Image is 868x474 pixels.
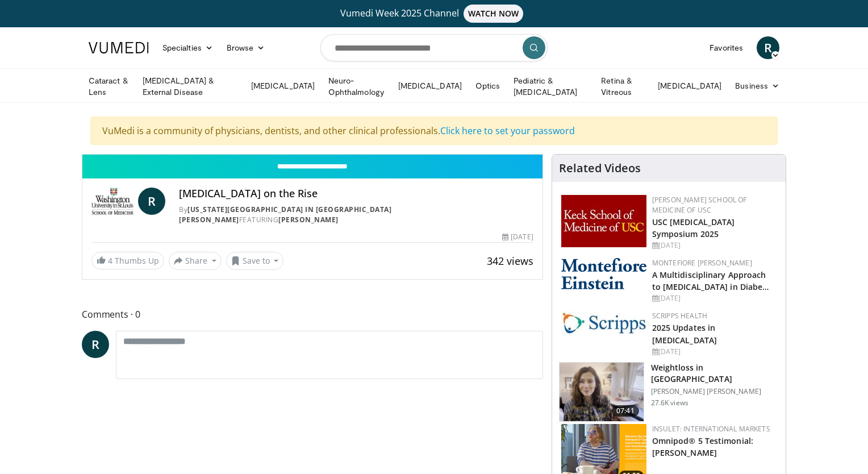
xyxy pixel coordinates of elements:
[138,188,165,215] a: R
[440,124,575,137] a: Click here to set your password
[651,398,688,408] p: 27.6K views
[561,195,646,247] img: 7b941f1f-d101-407a-8bfa-07bd47db01ba.png.150x105_q85_autocrop_double_scale_upscale_version-0.2.jpg
[108,255,112,266] span: 4
[652,195,747,215] a: [PERSON_NAME] School of Medicine of USC
[561,258,646,289] img: b0142b4c-93a1-4b58-8f91-5265c282693c.png.150x105_q85_autocrop_double_scale_upscale_version-0.2.png
[278,215,339,224] a: [PERSON_NAME]
[179,188,533,200] h4: [MEDICAL_DATA] on the Rise
[559,362,779,422] a: 07:41 Weightloss in [GEOGRAPHIC_DATA] [PERSON_NAME] [PERSON_NAME] 27.6K views
[561,311,646,334] img: c9f2b0b7-b02a-4276-a72a-b0cbb4230bc1.jpg.150x105_q85_autocrop_double_scale_upscale_version-0.2.jpg
[91,252,164,269] a: 4 Thumbs Up
[82,331,109,358] a: R
[391,74,469,97] a: [MEDICAL_DATA]
[612,405,639,417] span: 07:41
[507,75,594,98] a: Pediatric & [MEDICAL_DATA]
[179,205,391,224] a: [US_STATE][GEOGRAPHIC_DATA] in [GEOGRAPHIC_DATA][PERSON_NAME]
[757,36,779,59] a: R
[652,347,777,357] div: [DATE]
[652,435,753,458] a: Omnipod® 5 Testimonial: [PERSON_NAME]
[559,161,641,175] h4: Related Videos
[652,293,777,303] div: [DATE]
[91,188,133,215] img: Washington University in St. Louis
[728,74,786,97] a: Business
[487,254,533,268] span: 342 views
[90,5,778,23] a: Vumedi Week 2025 ChannelWATCH NOW
[179,205,533,225] div: By FEATURING
[244,74,322,97] a: [MEDICAL_DATA]
[652,258,752,268] a: Montefiore [PERSON_NAME]
[82,307,543,322] span: Comments 0
[90,117,778,145] div: VuMedi is a community of physicians, dentists, and other clinical professionals.
[652,322,717,345] a: 2025 Updates in [MEDICAL_DATA]
[594,75,651,98] a: Retina & Vitreous
[703,36,750,59] a: Favorites
[502,232,533,242] div: [DATE]
[469,74,507,97] a: Optics
[220,36,272,59] a: Browse
[652,311,707,321] a: Scripps Health
[156,36,220,59] a: Specialties
[89,42,149,53] img: VuMedi Logo
[652,269,770,292] a: A Multidisciplinary Approach to [MEDICAL_DATA] in Diabe…
[652,240,777,251] div: [DATE]
[320,34,548,61] input: Search topics, interventions
[651,74,728,97] a: [MEDICAL_DATA]
[82,75,136,98] a: Cataract & Lens
[169,252,222,270] button: Share
[464,5,524,23] span: WATCH NOW
[226,252,284,270] button: Save to
[651,362,779,385] h3: Weightloss in [GEOGRAPHIC_DATA]
[322,75,391,98] a: Neuro-Ophthalmology
[651,387,779,396] p: [PERSON_NAME] [PERSON_NAME]
[560,363,644,422] img: 9983fed1-7565-45be-8934-aef1103ce6e2.150x105_q85_crop-smart_upscale.jpg
[652,217,735,239] a: USC [MEDICAL_DATA] Symposium 2025
[136,75,244,98] a: [MEDICAL_DATA] & External Disease
[652,424,770,434] a: Insulet: International Markets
